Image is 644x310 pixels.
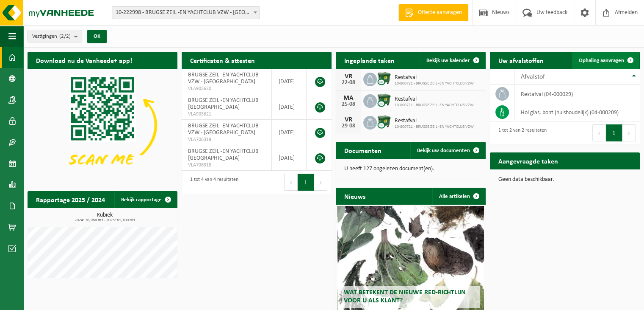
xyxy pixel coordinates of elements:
button: 1 [606,124,622,141]
img: WB-1100-CU [377,71,391,86]
span: 10-800721 - BRUGSE ZEIL -EN YACHTCLUB VZW [395,81,474,86]
span: 10-222998 - BRUGSE ZEIL -EN YACHTCLUB VZW - BRUGGE [112,7,260,19]
div: VR [340,73,357,80]
h2: Download nu de Vanheede+ app! [28,52,141,68]
span: Bekijk uw kalender [426,58,470,63]
button: Next [314,174,327,191]
td: [DATE] [272,69,307,94]
td: [DATE] [272,145,307,171]
span: 10-800721 - BRUGSE ZEIL -EN YACHTCLUB VZW [395,103,474,108]
td: hol glas, bont (huishoudelijk) (04-000209) [514,103,640,121]
div: 29-08 [340,123,357,129]
span: Wat betekent de nieuwe RED-richtlijn voor u als klant? [344,289,466,304]
span: Restafval [395,96,474,103]
button: Previous [592,124,606,141]
h2: Aangevraagde taken [490,152,567,169]
div: 1 tot 2 van 2 resultaten [494,124,547,142]
h3: Kubiek [32,212,177,223]
div: 22-08 [340,80,357,86]
span: Ophaling aanvragen [579,58,624,63]
h2: Uw afvalstoffen [490,52,552,68]
h2: Documenten [336,142,390,158]
div: VR [340,116,357,123]
img: WB-1100-CU [377,93,391,107]
a: Bekijk uw kalender [420,52,485,69]
td: [DATE] [272,120,307,145]
button: Next [622,124,636,141]
span: Restafval [395,74,474,81]
span: BRUGSE ZEIL -EN YACHTCLUB VZW - [GEOGRAPHIC_DATA] [188,72,259,85]
a: Alle artikelen [432,188,485,205]
span: Bekijk uw documenten [417,148,470,153]
img: Download de VHEPlus App [28,69,177,182]
span: BRUGSE ZEIL -EN YACHTCLUB [GEOGRAPHIC_DATA] [188,148,259,161]
td: restafval (04-000029) [514,85,640,103]
span: VLA706318 [188,162,265,169]
a: Offerte aanvragen [398,4,468,21]
div: MA [340,95,357,101]
span: VLA903621 [188,111,265,118]
span: 10-222998 - BRUGSE ZEIL -EN YACHTCLUB VZW - BRUGGE [112,6,260,19]
button: Vestigingen(2/2) [28,30,82,42]
a: Ophaling aanvragen [572,52,639,69]
button: Previous [284,174,298,191]
span: BRUGSE ZEIL -EN YACHTCLUB [GEOGRAPHIC_DATA] [188,97,259,110]
span: 10-800721 - BRUGSE ZEIL -EN YACHTCLUB VZW [395,124,474,130]
img: WB-1100-CU [377,115,391,129]
span: VLA903620 [188,85,265,92]
p: U heeft 127 ongelezen document(en). [344,166,477,172]
div: 25-08 [340,101,357,107]
a: Bekijk rapportage [114,191,177,208]
div: 1 tot 4 van 4 resultaten [186,173,238,192]
span: Vestigingen [32,30,71,43]
span: Afvalstof [521,73,545,80]
h2: Nieuws [336,188,374,204]
h2: Certificaten & attesten [182,52,263,68]
h2: Rapportage 2025 / 2024 [28,191,113,208]
span: Restafval [395,118,474,124]
h2: Ingeplande taken [336,52,403,68]
a: Bekijk uw documenten [410,142,485,159]
span: BRUGSE ZEIL -EN YACHTCLUB VZW - [GEOGRAPHIC_DATA] [188,123,259,136]
span: Offerte aanvragen [416,8,464,17]
span: 2024: 76,960 m3 - 2025: 61,100 m3 [32,218,177,223]
td: [DATE] [272,94,307,120]
span: VLA706319 [188,136,265,143]
count: (2/2) [59,34,71,39]
button: OK [87,30,107,43]
p: Geen data beschikbaar. [498,177,631,183]
button: 1 [298,174,314,191]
